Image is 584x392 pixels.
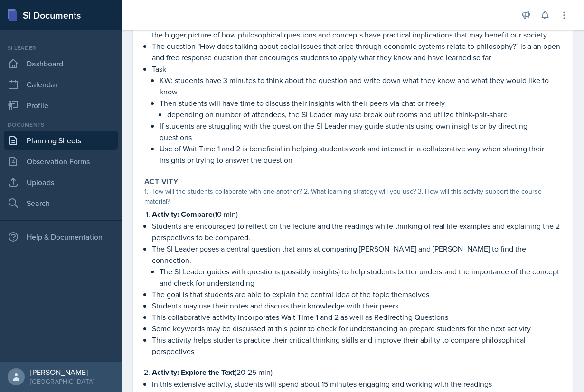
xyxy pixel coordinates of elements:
p: KW: students have 3 minutes to think about the question and write down what they know and what th... [160,75,561,97]
p: In this extensive activity, students will spend about 15 minutes engaging and working with the re... [152,378,561,390]
a: Uploads [4,173,118,192]
p: The SI Leader poses a central question that aims at comparing [PERSON_NAME] and [PERSON_NAME] to ... [152,243,561,266]
p: This collaborative activity incorporates Wait Time 1 and 2 as well as Redirecting Questions [152,311,561,323]
p: If students are struggling with the question the SI Leader may guide students using own insights ... [160,120,561,143]
a: Dashboard [4,54,118,73]
p: depending on number of attendees, the SI Leader may use break out rooms and utilize think-pair-share [167,109,561,120]
p: Students are encouraged to reflect on the lecture and the readings while thinking of real life ex... [152,220,561,243]
strong: Activity: Compare [152,209,213,220]
p: The question "How does talking about social issues that arise through economic systems relate to ... [152,40,561,63]
p: Task [152,63,561,75]
label: Activity [144,177,178,187]
a: Calendar [4,75,118,94]
a: Observation Forms [4,152,118,171]
div: Help & Documentation [4,227,118,246]
p: (10 min) [152,208,561,220]
div: [GEOGRAPHIC_DATA] [30,377,94,386]
p: (20-25 min) [152,366,561,378]
div: 1. How will the students collaborate with one another? 2. What learning strategy will you use? 3.... [144,187,561,206]
strong: Activity: Explore the Text [152,367,235,378]
p: Then students will have time to discuss their insights with their peers via chat or freely [160,97,561,109]
div: Si leader [4,44,118,52]
div: [PERSON_NAME] [30,367,94,377]
a: Planning Sheets [4,131,118,150]
p: The goal is that students are able to explain the central idea of the topic themselves [152,289,561,300]
p: Some keywords may be discussed at this point to check for understanding an prepare students for t... [152,323,561,334]
p: This activity helps students practice their critical thinking skills and improve their ability to... [152,334,561,357]
div: Documents [4,121,118,129]
a: Profile [4,96,118,115]
p: Use of Wait Time 1 and 2 is beneficial in helping students work and interact in a collaborative w... [160,143,561,166]
p: Students may use their notes and discuss their knowledge with their peers [152,300,561,311]
p: The SI Leader guides with questions (possibly insights) to help students better understand the im... [160,266,561,289]
a: Search [4,194,118,213]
